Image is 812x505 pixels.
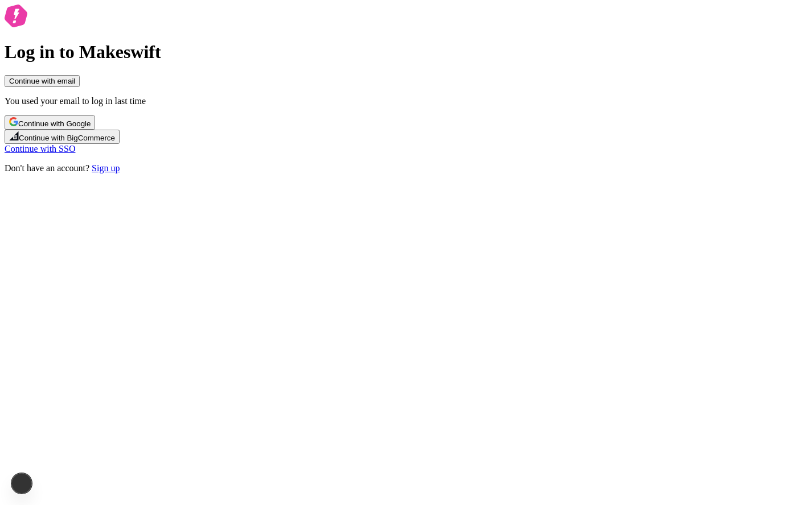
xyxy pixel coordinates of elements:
span: Continue with email [9,77,75,85]
p: You used your email to log in last time [5,96,807,106]
button: Continue with email [5,75,80,87]
span: Continue with Google [18,119,91,128]
button: Continue with Google [5,115,95,130]
a: Continue with SSO [5,144,75,154]
a: Sign up [92,163,120,173]
button: Continue with BigCommerce [5,130,120,144]
span: Continue with BigCommerce [19,134,115,142]
p: Don't have an account? [5,163,807,173]
h1: Log in to Makeswift [5,42,807,63]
